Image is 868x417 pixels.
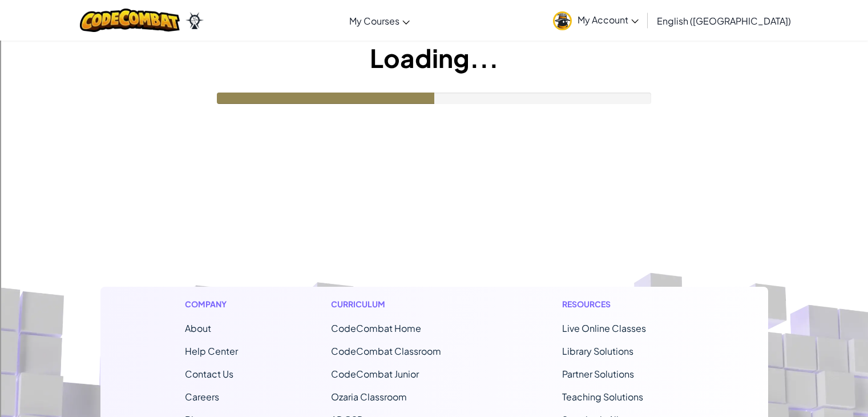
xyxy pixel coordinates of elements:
a: My Account [547,2,644,38]
span: My Courses [349,15,399,27]
img: Ozaria [185,12,204,29]
a: My Courses [344,5,415,36]
span: English ([GEOGRAPHIC_DATA]) [657,15,791,27]
span: My Account [578,14,639,26]
img: CodeCombat logo [80,9,180,32]
a: English ([GEOGRAPHIC_DATA]) [651,5,797,36]
img: avatar [553,11,572,30]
